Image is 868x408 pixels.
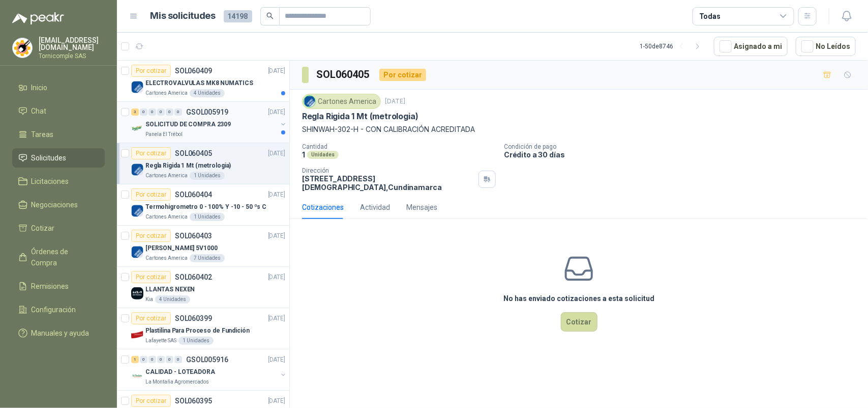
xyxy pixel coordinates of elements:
a: Por cotizarSOL060409[DATE] Company LogoELECTROVALVULAS MK8 NUMATICSCartones America4 Unidades [117,61,289,102]
div: 3 [131,108,139,116]
div: Cartones America [302,94,381,109]
p: Cantidad [302,143,496,150]
div: Unidades [307,151,339,159]
img: Company Logo [13,38,32,58]
img: Company Logo [131,329,143,341]
div: 1 [131,356,139,363]
p: [DATE] [268,107,285,117]
div: 1 - 50 de 8746 [640,38,706,55]
div: 1 Unidades [190,213,225,221]
span: Manuales y ayuda [32,328,89,339]
p: SOL060405 [175,150,212,157]
p: [DATE] [385,97,405,106]
p: [DATE] [268,190,285,200]
a: Por cotizarSOL060405[DATE] Company LogoRegla Rigida 1 Mt (metrologia)Cartones America1 Unidades [117,143,289,184]
div: 7 Unidades [190,254,225,262]
img: Company Logo [131,81,143,93]
div: 0 [166,356,173,363]
button: Asignado a mi [714,37,788,56]
a: Licitaciones [12,172,105,191]
div: Por cotizar [131,188,171,201]
p: [DATE] [268,355,285,365]
div: Por cotizar [379,69,426,81]
p: SOL060404 [175,191,212,198]
p: Plastilina Para Proceso de Fundición [145,326,250,336]
div: 0 [166,108,173,116]
a: Cotizar [12,219,105,238]
div: 1 Unidades [178,337,214,345]
a: Por cotizarSOL060403[DATE] Company Logo[PERSON_NAME] 5V1000Cartones America7 Unidades [117,226,289,267]
span: Chat [32,105,47,117]
p: Panela El Trébol [145,130,183,139]
a: Chat [12,101,105,121]
p: [PERSON_NAME] 5V1000 [145,243,218,253]
div: 0 [174,356,182,363]
h3: SOL060405 [317,67,371,83]
div: Por cotizar [131,395,171,407]
div: 0 [157,356,165,363]
div: 1 Unidades [190,172,225,180]
p: ELECTROVALVULAS MK8 NUMATICS [145,78,253,88]
img: Company Logo [131,287,143,300]
a: Negociaciones [12,195,105,214]
p: Cartones America [145,213,188,221]
img: Logo peakr [12,12,64,24]
div: 4 Unidades [155,295,190,304]
button: Cotizar [561,312,597,332]
p: GSOL005919 [186,108,228,116]
img: Company Logo [131,205,143,217]
p: SOL060399 [175,315,212,322]
p: Cartones America [145,254,188,262]
p: [EMAIL_ADDRESS][DOMAIN_NAME] [39,37,105,51]
p: Crédito a 30 días [504,150,864,159]
a: Solicitudes [12,148,105,168]
p: Regla Rigida 1 Mt (metrologia) [145,161,231,171]
div: 0 [157,108,165,116]
div: 0 [148,108,156,116]
p: SOL060409 [175,67,212,74]
p: SOL060403 [175,232,212,239]
div: 0 [140,108,147,116]
a: 3 0 0 0 0 0 GSOL005919[DATE] Company LogoSOLICITUD DE COMPRA 2309Panela El Trébol [131,106,287,139]
span: Licitaciones [32,176,69,187]
span: Negociaciones [32,199,78,210]
span: Solicitudes [32,152,67,164]
img: Company Logo [304,96,315,107]
div: Por cotizar [131,271,171,283]
p: SHINWAH-302-H - CON CALIBRACIÓN ACREDITADA [302,124,856,135]
div: Todas [699,11,721,22]
a: Por cotizarSOL060399[DATE] Company LogoPlastilina Para Proceso de FundiciónLafayette SAS1 Unidades [117,308,289,349]
p: [DATE] [268,273,285,282]
div: Por cotizar [131,147,171,159]
span: search [266,12,274,19]
p: Regla Rigida 1 Mt (metrologia) [302,111,418,122]
a: Tareas [12,125,105,144]
a: Por cotizarSOL060402[DATE] Company LogoLLANTAS NEXENKia4 Unidades [117,267,289,308]
div: Por cotizar [131,230,171,242]
p: Condición de pago [504,143,864,150]
a: Manuales y ayuda [12,323,105,343]
div: Cotizaciones [302,202,344,213]
p: Cartones America [145,89,188,97]
div: Mensajes [406,202,437,213]
p: LLANTAS NEXEN [145,285,195,294]
span: Configuración [32,304,76,315]
p: [DATE] [268,231,285,241]
div: 0 [140,356,147,363]
a: Configuración [12,300,105,319]
p: Tornicomple SAS [39,53,105,59]
img: Company Logo [131,246,143,258]
p: CALIDAD - LOTEADORA [145,367,215,377]
p: SOL060395 [175,397,212,404]
p: SOLICITUD DE COMPRA 2309 [145,120,231,129]
span: Tareas [32,129,54,140]
div: Por cotizar [131,65,171,77]
p: La Montaña Agromercados [145,378,209,386]
span: Inicio [32,82,48,93]
a: Remisiones [12,277,105,296]
span: 14198 [224,10,252,22]
img: Company Logo [131,370,143,382]
button: No Leídos [796,37,856,56]
a: Por cotizarSOL060404[DATE] Company LogoTermohigrometro 0 - 100% Y -10 - 50 ºs CCartones America1 ... [117,184,289,226]
h3: No has enviado cotizaciones a esta solicitud [503,293,654,304]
